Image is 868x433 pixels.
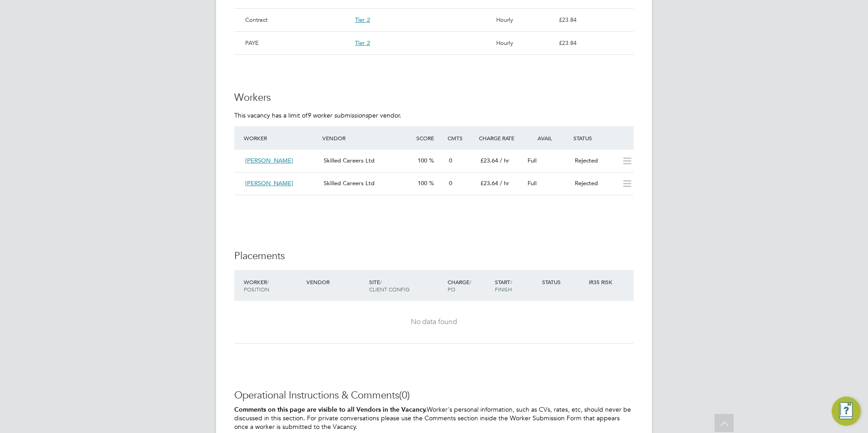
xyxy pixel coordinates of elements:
[587,274,618,290] div: IR35 Risk
[242,12,351,28] div: Contract
[477,130,524,146] div: Charge Rate
[355,39,370,47] span: Tier 2
[234,406,427,413] b: Comments on this page are visible to all Vendors in the Vacancy.
[555,35,634,51] div: £23.84
[571,176,618,191] div: Rejected
[500,179,509,187] span: / hr
[449,179,452,187] span: 0
[234,111,634,119] p: This vacancy has a limit of per vendor.
[245,157,293,164] span: [PERSON_NAME]
[234,250,634,263] h3: Placements
[571,130,634,146] div: Status
[528,179,537,187] span: Full
[242,35,351,51] div: PAYE
[234,91,634,104] h3: Workers
[524,130,571,146] div: Avail
[480,179,498,187] span: £23.64
[324,157,375,164] span: Skilled Careers Ltd
[449,157,452,164] span: 0
[234,389,634,402] h3: Operational Instructions & Comments
[414,130,445,146] div: Score
[243,317,625,327] div: No data found
[493,35,555,51] div: Hourly
[445,274,493,297] div: Charge
[495,278,512,293] span: / Finish
[555,12,634,28] div: £23.84
[399,389,410,401] span: (0)
[244,278,269,293] span: / Position
[528,157,537,164] span: Full
[367,274,445,297] div: Site
[304,274,367,290] div: Vendor
[234,405,634,431] p: Worker's personal information, such as CVs, rates, etc, should never be discussed in this section...
[418,179,427,187] span: 100
[369,278,409,293] span: / Client Config
[324,179,375,187] span: Skilled Careers Ltd
[242,274,304,297] div: Worker
[500,157,509,164] span: / hr
[242,130,320,146] div: Worker
[445,130,477,146] div: Cmts
[307,111,368,119] em: 9 worker submissions
[480,157,498,164] span: £23.64
[493,12,555,28] div: Hourly
[245,179,293,187] span: [PERSON_NAME]
[418,157,427,164] span: 100
[832,397,861,426] button: Engage Resource Center
[540,274,587,290] div: Status
[493,274,540,297] div: Start
[571,153,618,168] div: Rejected
[320,130,414,146] div: Vendor
[355,16,370,24] span: Tier 2
[448,278,471,293] span: / PO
